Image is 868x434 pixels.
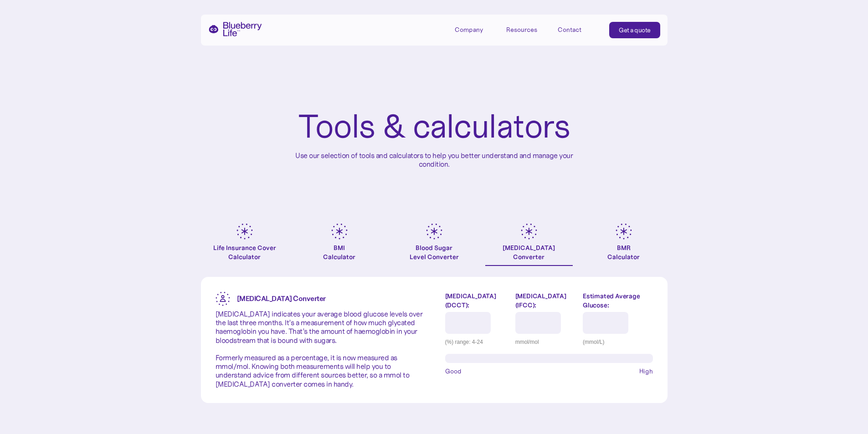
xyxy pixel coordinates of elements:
[298,109,570,144] h1: Tools & calculators
[445,291,508,310] label: [MEDICAL_DATA] (DCCT):
[558,26,581,34] div: Contact
[288,151,580,168] p: Use our selection of tools and calculators to help you better understand and manage your condition.
[323,243,355,261] div: BMI Calculator
[506,22,547,37] div: Resources
[201,223,288,266] a: Life Insurance Cover Calculator
[455,22,496,37] div: Company
[583,291,652,310] label: Estimated Average Glucose:
[619,26,651,35] div: Get a quote
[515,337,576,347] div: mmol/mol
[607,243,640,261] div: BMR Calculator
[201,243,288,261] div: Life Insurance Cover Calculator
[410,243,459,261] div: Blood Sugar Level Converter
[580,223,668,266] a: BMRCalculator
[503,243,555,261] div: [MEDICAL_DATA] Converter
[609,22,660,38] a: Get a quote
[208,22,262,36] a: home
[639,367,653,376] span: High
[445,367,462,376] span: Good
[506,26,537,34] div: Resources
[455,26,483,34] div: Company
[515,291,576,310] label: [MEDICAL_DATA] (IFCC):
[216,310,423,388] p: [MEDICAL_DATA] indicates your average blood glucose levels over the last three months. It’s a mea...
[296,223,383,266] a: BMICalculator
[237,294,326,303] strong: [MEDICAL_DATA] Converter
[445,337,508,347] div: (%) range: 4-24
[485,223,573,266] a: [MEDICAL_DATA]Converter
[558,22,599,37] a: Contact
[390,223,478,266] a: Blood SugarLevel Converter
[583,337,652,347] div: (mmol/L)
